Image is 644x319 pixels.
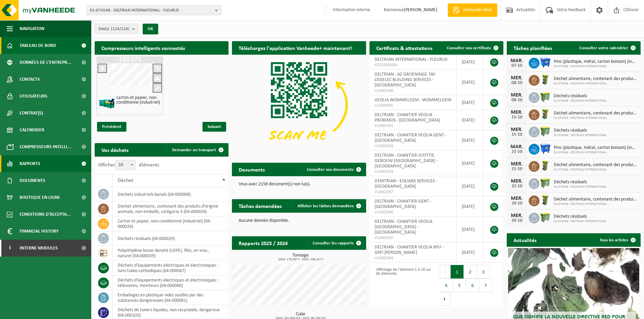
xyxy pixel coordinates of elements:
[20,172,45,189] span: Documents
[540,57,551,68] img: WB-1100-HPE-BE-01
[510,161,524,167] div: MER.
[373,264,433,306] div: Affichage de l'élément 1 à 10 sur 65 éléments
[20,138,71,155] span: Compresseurs intelli...
[90,5,212,16] span: 01-074548 - DELTRIAN INTERNATIONAL - FLEURUS
[375,179,437,189] span: DEMTRIAN - EQUANS SERVICES - [GEOGRAPHIC_DATA]
[232,199,288,212] h2: Tâches demandées
[167,143,228,157] a: Demander un transport
[457,130,483,151] td: [DATE]
[404,7,437,12] strong: [PERSON_NAME]
[574,41,640,55] a: Consulter votre calendrier
[20,206,71,223] span: Conditions d'accepta...
[540,91,551,103] img: WB-0660-HPE-GN-50
[95,41,229,54] h2: Compresseurs intelligents connectés
[554,111,637,116] span: Déchet alimentaire, contenant des produits d'origine animale, non emballé, catég...
[554,94,607,99] span: Déchets résiduels
[451,265,464,278] button: 1
[540,194,551,206] img: WB-0060-HPE-GN-50
[464,265,477,278] button: 2
[554,162,637,168] span: Déchet alimentaire, contenant des produits d'origine animale, non emballé, catég...
[113,187,229,202] td: déchets industriels banals (04-000008)
[510,144,524,150] div: MAR.
[457,70,483,95] td: [DATE]
[7,240,13,257] span: I
[461,7,494,14] span: Demande devis
[232,55,366,155] img: Download de VHEPlus App
[554,219,607,223] span: 01-074548 - DELTRIAN INTERNATIONAL
[554,59,637,64] span: Pmc (plastique, métal, carton boisson) (industriel)
[375,57,447,62] span: DELTRIAN INTERNATIONAL - FLEURUS
[554,168,637,172] span: 01-074548 - DELTRIAN INTERNATIONAL
[302,163,365,176] a: Consulter vos documents
[115,160,136,170] span: 10
[554,185,607,189] span: 01-074548 - DELTRIAN INTERNATIONAL
[143,24,158,34] button: OK
[457,110,483,130] td: [DATE]
[20,105,43,122] span: Contrat(s)
[235,253,366,261] h3: Tonnage
[20,223,58,240] span: Financial History
[510,75,524,81] div: MER.
[540,126,551,137] img: WB-0660-HPE-GN-50
[540,143,551,154] img: WB-1100-HPE-BE-01
[375,153,437,169] span: DELTRIAN - CHANTIER JUSTITIE GEBOUW [GEOGRAPHIC_DATA] - [GEOGRAPHIC_DATA]
[172,148,216,152] span: Demander un transport
[554,197,637,202] span: Déchet alimentaire, contenant des produits d'origine animale, non emballé, catég...
[375,143,451,149] span: VLA902368
[510,110,524,115] div: MER.
[510,115,524,120] div: 15-10
[375,112,440,123] span: DELTRIAN - CHANTIER VEOLIA PROXIMUS - [GEOGRAPHIC_DATA]
[457,242,483,263] td: [DATE]
[540,177,551,189] img: WB-0660-HPE-GN-50
[540,108,551,120] img: WB-0060-HPE-GN-50
[457,151,483,176] td: [DATE]
[375,169,451,175] span: VLA902358
[540,212,551,223] img: WB-0660-HPE-GN-50
[510,92,524,98] div: MER.
[20,20,44,37] span: Navigation
[448,3,497,17] a: Demande devis
[239,182,359,187] p: Vous avez 2158 document(s) non lu(s).
[507,41,559,54] h2: Tâches planifiées
[202,122,226,132] span: Suivant
[97,122,126,132] span: Précédent
[479,278,493,292] button: 7
[554,133,607,137] span: 01-074548 - DELTRIAN INTERNATIONAL
[510,218,524,223] div: 29-10
[510,81,524,85] div: 08-10
[375,72,435,88] span: DELTRIAN - AZ GROENINGE TAV CEGELEC BUILDING SERVICES - [GEOGRAPHIC_DATA]
[507,233,543,246] h2: Actualités
[113,275,229,290] td: déchets d'équipements électriques et électroniques : télévisions, moniteurs (04-000068)
[554,99,607,103] span: 01-074548 - DELTRIAN INTERNATIONAL
[440,292,450,305] button: Next
[375,256,451,261] span: VLA902364
[510,98,524,103] div: 08-10
[375,98,451,103] span: VEOLIA WOMMELGEM - WOMMELGEM
[20,189,60,206] span: Boutique en ligne
[20,240,58,257] span: Interne modules
[239,218,359,223] p: Aucune donnée disponible.
[95,143,135,156] h2: Vos déchets
[579,46,628,50] span: Consulter votre calendrier
[554,202,637,206] span: 01-074548 - DELTRIAN INTERNATIONAL
[594,233,640,247] a: Tous les articles
[375,88,451,94] span: VLA901506
[510,167,524,171] div: 22-10
[116,96,160,105] h4: carton et papier, non-conditionné (industriel)
[375,123,451,129] span: VLA902355
[369,41,439,54] h2: Certificats & attestations
[375,235,451,241] span: VLA902365
[510,201,524,206] div: 29-10
[297,204,354,208] span: Afficher les tâches demandées
[375,133,447,143] span: DELTRIAN - CHANTIER VEOLIA GENT - [GEOGRAPHIC_DATA]
[510,213,524,218] div: MER.
[292,199,365,213] a: Afficher les tâches demandées
[307,236,365,250] a: Consulter les rapports
[307,167,354,172] span: Consulter vos documents
[20,54,71,71] span: Données de l'entrepr...
[98,24,129,34] span: Site(s)
[375,103,451,108] span: VLA900995
[510,196,524,201] div: MER.
[457,55,483,70] td: [DATE]
[554,145,637,151] span: Pmc (plastique, métal, carton boisson) (industriel)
